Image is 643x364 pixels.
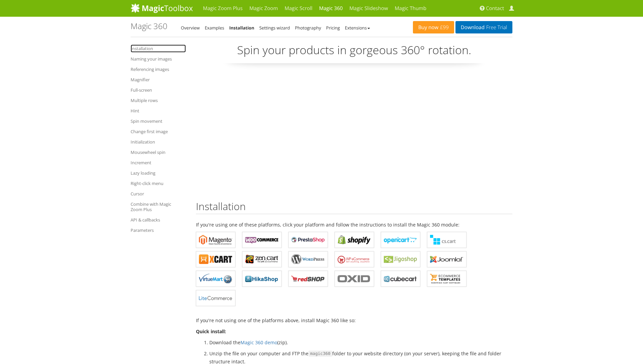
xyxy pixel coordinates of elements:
a: Initialization [131,138,186,146]
span: Free Trial [485,25,507,30]
b: Magic 360 for HikaShop [245,274,279,284]
a: Magic 360 for CubeCart [381,271,420,287]
b: Magic 360 for OXID [338,274,371,284]
a: Photography [295,25,321,31]
a: Magic 360 for HikaShop [242,271,282,287]
a: Magnifier [131,76,186,84]
span: magic360 [308,351,332,357]
a: Right-click menu [131,179,186,187]
a: Referencing images [131,65,186,73]
a: Examples [205,25,224,31]
a: Magic 360 for X-Cart [196,251,235,267]
a: Buy now£99 [413,21,454,33]
b: Magic 360 for Zen Cart [245,254,279,264]
a: Hint [131,107,186,115]
a: Multiple rows [131,96,186,104]
h2: Installation [196,201,512,214]
b: Magic 360 for CubeCart [384,274,417,284]
a: Magic 360 demo [240,339,277,346]
a: Magic 360 for Jigoshop [381,251,420,267]
a: Magic 360 for WP e-Commerce [335,251,374,267]
b: Magic 360 for PrestaShop [291,235,325,245]
a: Parameters [131,226,186,234]
a: Magic 360 for Shopify [335,232,374,248]
a: Magic 360 for PrestaShop [288,232,328,248]
strong: Quick install: [196,328,226,335]
a: Change first image [131,127,186,135]
a: Magic 360 for OXID [335,271,374,287]
span: Contact [486,5,504,12]
b: Magic 360 for Joomla [430,254,463,264]
a: Mousewheel spin [131,148,186,156]
a: Settings wizard [259,25,290,31]
a: Magic 360 for Zen Cart [242,251,282,267]
a: Magic 360 for WordPress [288,251,328,267]
a: Installation [229,25,254,31]
a: Combine with Magic Zoom Plus [131,200,186,213]
b: Magic 360 for redSHOP [291,274,325,284]
a: API & callbacks [131,216,186,224]
a: Installation [131,44,186,53]
a: Magic 360 for Magento [196,232,235,248]
b: Magic 360 for WordPress [291,254,325,264]
img: MagicToolbox.com - Image tools for your website [131,3,193,13]
b: Magic 360 for X-Cart [199,254,232,264]
a: Magic 360 for OpenCart [381,232,420,248]
li: Download the (zip). [209,339,512,346]
p: If you're not using one of the platforms above, install Magic 360 like so: [196,316,512,324]
a: Increment [131,159,186,167]
a: Spin movement [131,117,186,125]
a: Magic 360 for CS-Cart [427,232,467,248]
b: Magic 360 for CS-Cart [430,235,463,245]
b: Magic 360 for ecommerce Templates [430,274,463,284]
a: Magic 360 for Joomla [427,251,467,267]
p: Spin your products in gorgeous 360° rotation. [196,42,512,63]
a: Extensions [345,25,370,31]
b: Magic 360 for Jigoshop [384,254,417,264]
b: Magic 360 for OpenCart [384,235,417,245]
a: Cursor [131,190,186,198]
p: If you're using one of these platforms, click your platform and follow the instructions to instal... [196,221,512,229]
b: Magic 360 for LiteCommerce [199,293,232,303]
a: Lazy loading [131,169,186,177]
b: Magic 360 for Magento [199,235,232,245]
span: £99 [438,25,449,30]
a: Magic 360 for ecommerce Templates [427,271,467,287]
b: Magic 360 for WP e-Commerce [338,254,371,264]
b: Magic 360 for VirtueMart [199,274,232,284]
a: Pricing [326,25,340,31]
b: Magic 360 for Shopify [338,235,371,245]
b: Magic 360 for WooCommerce [245,235,279,245]
a: Overview [181,25,200,31]
a: Magic 360 for WooCommerce [242,232,282,248]
a: Magic 360 for LiteCommerce [196,290,235,306]
a: Magic 360 for VirtueMart [196,271,235,287]
a: DownloadFree Trial [455,21,512,33]
a: Magic 360 for redSHOP [288,271,328,287]
a: Full-screen [131,86,186,94]
h1: Magic 360 [131,22,167,30]
a: Naming your images [131,55,186,63]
